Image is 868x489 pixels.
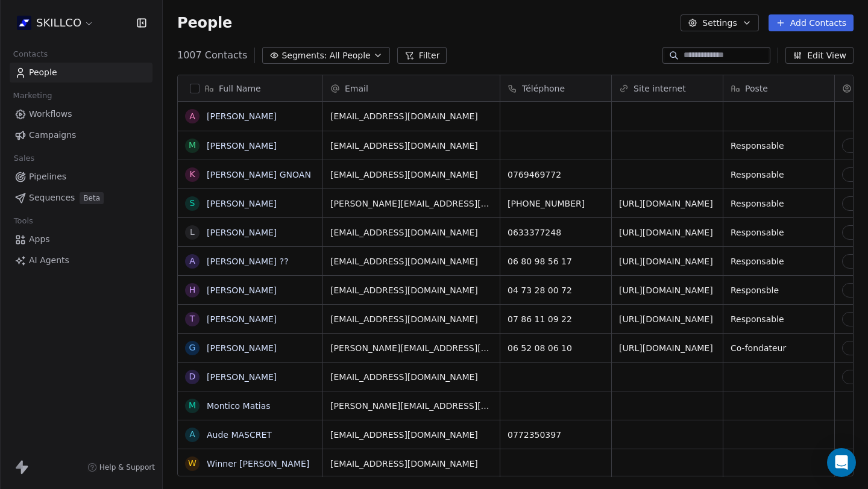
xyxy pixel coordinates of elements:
[508,313,604,325] span: 07 86 11 09 22
[189,428,195,441] div: A
[189,139,196,152] div: M
[508,198,604,210] span: [PHONE_NUMBER]
[8,212,38,230] span: Tools
[330,400,492,412] span: [PERSON_NAME][EMAIL_ADDRESS][DOMAIN_NAME]
[207,343,277,353] a: [PERSON_NAME]
[207,228,277,237] a: [PERSON_NAME]
[207,141,277,151] a: [PERSON_NAME]
[619,314,713,324] a: [URL][DOMAIN_NAME]
[330,226,492,238] span: [EMAIL_ADDRESS][DOMAIN_NAME]
[619,257,713,266] a: [URL][DOMAIN_NAME]
[178,102,323,477] div: grid
[29,66,57,79] span: People
[189,168,195,181] div: k
[619,285,713,295] a: [URL][DOMAIN_NAME]
[731,140,827,152] span: Responsable
[619,199,713,208] a: [URL][DOMAIN_NAME]
[731,342,827,354] span: Co-fondateur
[189,284,196,296] div: H
[330,429,492,441] span: [EMAIL_ADDRESS][DOMAIN_NAME]
[508,429,604,441] span: 0772350397
[345,83,368,95] span: Email
[769,14,854,31] button: Add Contacts
[29,170,66,183] span: Pipelines
[723,75,834,101] div: Poste
[612,75,723,101] div: Site internet
[508,226,604,238] span: 0633377248
[10,167,153,187] a: Pipelines
[330,342,492,354] span: [PERSON_NAME][EMAIL_ADDRESS][DOMAIN_NAME]
[731,169,827,181] span: Responsable
[87,463,155,472] a: Help & Support
[99,463,155,472] span: Help & Support
[731,313,827,325] span: Responsable
[500,75,611,101] div: Téléphone
[330,284,492,296] span: [EMAIL_ADDRESS][DOMAIN_NAME]
[207,459,309,469] a: Winner [PERSON_NAME]
[10,63,153,83] a: People
[14,13,96,33] button: SKILLCO
[189,370,196,383] div: D
[190,197,195,210] div: S
[634,83,686,95] span: Site internet
[827,448,856,477] div: Open Intercom Messenger
[17,16,31,30] img: Skillco%20logo%20icon%20(2).png
[10,104,153,124] a: Workflows
[190,226,195,238] div: L
[36,15,81,31] span: SKILLCO
[10,251,153,270] a: AI Agents
[508,342,604,354] span: 06 52 08 06 10
[785,47,854,64] button: Edit View
[522,83,565,95] span: Téléphone
[330,198,492,210] span: [PERSON_NAME][EMAIL_ADDRESS][DOMAIN_NAME]
[681,14,758,31] button: Settings
[29,192,75,204] span: Sequences
[329,49,370,62] span: All People
[397,47,447,64] button: Filter
[207,257,289,266] a: [PERSON_NAME] ??
[508,284,604,296] span: 04 73 28 00 72
[281,49,327,62] span: Segments:
[29,129,76,142] span: Campaigns
[188,457,197,470] div: W
[29,254,69,267] span: AI Agents
[190,313,195,325] div: T
[330,313,492,325] span: [EMAIL_ADDRESS][DOMAIN_NAME]
[207,170,311,179] a: [PERSON_NAME] GNOAN
[189,341,196,354] div: G
[189,399,196,412] div: M
[10,229,153,249] a: Apps
[207,430,272,440] a: Aude MASCRET
[189,255,195,267] div: A
[745,83,768,95] span: Poste
[8,149,40,167] span: Sales
[80,192,104,204] span: Beta
[731,226,827,238] span: Responsable
[330,371,492,383] span: [EMAIL_ADDRESS][DOMAIN_NAME]
[323,75,500,101] div: Email
[207,199,277,208] a: [PERSON_NAME]
[219,83,261,95] span: Full Name
[10,188,153,208] a: SequencesBeta
[207,285,277,295] a: [PERSON_NAME]
[207,111,277,121] a: [PERSON_NAME]
[330,169,492,181] span: [EMAIL_ADDRESS][DOMAIN_NAME]
[177,48,247,63] span: 1007 Contacts
[330,140,492,152] span: [EMAIL_ADDRESS][DOMAIN_NAME]
[207,372,277,382] a: [PERSON_NAME]
[731,198,827,210] span: Responsable
[178,75,322,101] div: Full Name
[8,45,53,63] span: Contacts
[731,255,827,267] span: Responsable
[29,108,72,120] span: Workflows
[731,284,827,296] span: Responsble
[189,110,195,123] div: A
[330,110,492,122] span: [EMAIL_ADDRESS][DOMAIN_NAME]
[508,169,604,181] span: 0769469772
[207,314,277,324] a: [PERSON_NAME]
[10,125,153,145] a: Campaigns
[207,401,271,411] a: Montico Matias
[619,228,713,237] a: [URL][DOMAIN_NAME]
[330,458,492,470] span: [EMAIL_ADDRESS][DOMAIN_NAME]
[29,233,50,246] span: Apps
